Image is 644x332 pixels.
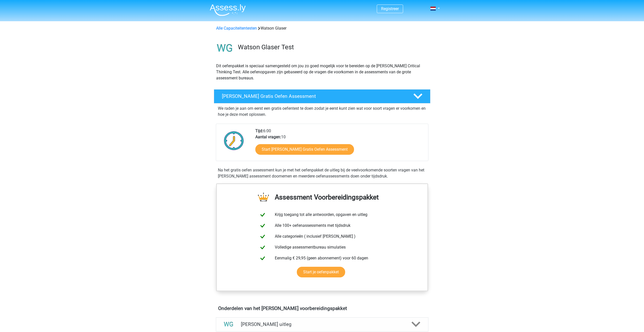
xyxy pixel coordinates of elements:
img: Assessly [210,4,246,16]
h4: [PERSON_NAME] Gratis Oefen Assessment [222,93,405,99]
img: watson glaser uitleg [222,318,235,331]
a: Start [PERSON_NAME] Gratis Oefen Assessment [255,144,354,155]
h4: [PERSON_NAME] uitleg [241,321,403,327]
a: Start je oefenpakket [297,267,345,277]
a: uitleg [PERSON_NAME] uitleg [214,317,430,331]
a: Registreer [381,6,399,11]
h3: Watson Glaser Test [238,43,426,51]
b: Tijd: [255,128,263,133]
h4: Onderdelen van het [PERSON_NAME] voorbereidingspakket [218,305,426,311]
a: Alle Capaciteitentesten [216,26,257,31]
p: We raden je aan om eerst een gratis oefentest te doen zodat je eerst kunt zien wat voor soort vra... [218,105,426,118]
p: Dit oefenpakket is speciaal samengesteld om jou zo goed mogelijk voor te bereiden op de [PERSON_N... [216,63,428,81]
div: 6:00 10 [252,128,428,161]
img: watson glaser [214,37,236,59]
a: [PERSON_NAME] Gratis Oefen Assessment [212,89,432,103]
b: Aantal vragen: [255,135,281,139]
div: Na het gratis oefen assessment kun je met het oefenpakket de uitleg bij de veelvoorkomende soorte... [216,167,428,179]
img: Klok [221,128,247,153]
div: Watson Glaser [214,25,430,31]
